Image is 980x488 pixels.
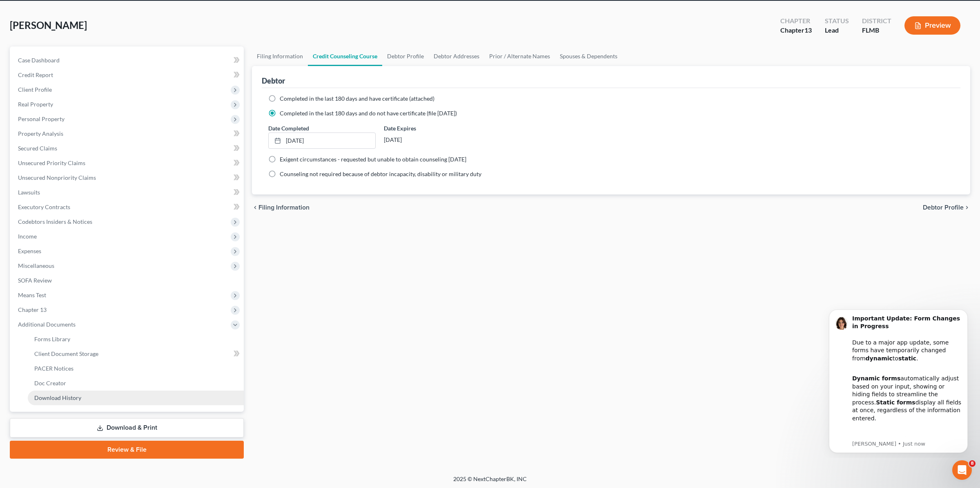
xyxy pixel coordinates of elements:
[18,189,40,196] span: Lawsuits
[11,68,244,82] a: Credit Report
[18,159,85,166] span: Unsecured Priority Claims
[34,394,81,401] span: Download History
[817,303,980,458] iframe: Intercom notifications message
[18,306,47,313] span: Chapter 13
[34,350,98,357] span: Client Document Storage
[28,332,244,347] a: Forms Library
[384,124,491,132] label: Date Expires
[11,273,244,288] a: SOFA Review
[555,46,622,66] a: Spouses & Dependents
[18,218,92,225] span: Codebtors Insiders & Notices
[34,380,66,386] span: Doc Creator
[18,321,76,328] span: Additional Documents
[18,101,53,108] span: Real Property
[10,19,87,31] span: [PERSON_NAME]
[862,26,891,35] div: FLMB
[904,16,960,35] button: Preview
[10,441,244,459] a: Review & File
[18,233,37,240] span: Income
[952,460,972,480] iframe: Intercom live chat
[280,156,466,163] span: Exigent circumstances - requested but unable to obtain counseling [DATE]
[268,124,309,132] label: Date Completed
[11,200,244,214] a: Executory Contracts
[780,26,812,35] div: Chapter
[28,347,244,361] a: Client Document Storage
[280,95,434,102] span: Completed in the last 180 days and have certificate (attached)
[262,76,285,86] div: Debtor
[34,365,73,372] span: PACER Notices
[28,391,244,405] a: Download History
[11,53,244,68] a: Case Dashboard
[18,247,41,254] span: Expenses
[11,126,244,141] a: Property Analysis
[923,204,970,211] button: Debtor Profile chevron_right
[780,16,812,26] div: Chapter
[923,204,964,211] span: Debtor Profile
[18,277,52,284] span: SOFA Review
[252,46,308,66] a: Filing Information
[10,418,244,437] a: Download & Print
[18,57,60,64] span: Case Dashboard
[11,170,244,185] a: Unsecured Nonpriority Claims
[429,46,484,66] a: Debtor Addresses
[34,336,70,342] span: Forms Library
[18,86,52,93] span: Client Profile
[258,204,310,211] span: Filing Information
[28,376,244,391] a: Doc Creator
[804,26,812,34] span: 13
[36,124,145,188] div: Our team is actively working to re-integrate dynamic functionality and expects to have it restore...
[18,203,70,210] span: Executory Contracts
[280,170,481,177] span: Counseling not required because of debtor incapacity, disability or military duty
[825,26,849,35] div: Lead
[382,46,429,66] a: Debtor Profile
[308,46,382,66] a: Credit Counseling Course
[18,71,53,78] span: Credit Report
[280,110,457,117] span: Completed in the last 180 days and do not have certificate (file [DATE])
[18,291,46,298] span: Means Test
[18,174,96,181] span: Unsecured Nonpriority Claims
[484,46,555,66] a: Prior / Alternate Names
[36,138,145,145] p: Message from Emma, sent Just now
[18,262,54,269] span: Miscellaneous
[964,204,970,211] i: chevron_right
[18,145,57,152] span: Secured Claims
[825,16,849,26] div: Status
[269,133,375,148] a: [DATE]
[252,204,258,211] i: chevron_left
[11,185,244,200] a: Lawsuits
[11,156,244,170] a: Unsecured Priority Claims
[11,141,244,156] a: Secured Claims
[18,115,65,122] span: Personal Property
[18,130,63,137] span: Property Analysis
[969,460,976,467] span: 8
[862,16,891,26] div: District
[252,204,310,211] button: chevron_left Filing Information
[384,132,491,147] div: [DATE]
[28,361,244,376] a: PACER Notices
